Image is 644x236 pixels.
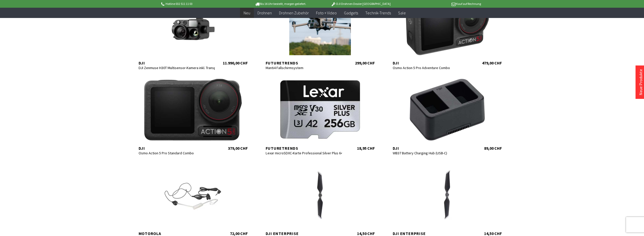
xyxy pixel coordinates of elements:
span: Drohnen Zubehör [279,10,309,15]
div: Futuretrends [266,146,342,151]
span: Technik-Trends [365,10,391,15]
div: 11.990,00 CHF [223,60,248,65]
div: Osmo Action 5 Pro Standard Combo [139,151,215,155]
p: Kauf auf Rechnung [401,1,481,7]
div: 299,00 CHF [355,60,375,65]
div: WB37 Battery Charging Hub (USB-C) [393,151,469,155]
p: Hotline 032 511 11 03 [160,1,241,7]
a: Technik-Trends [362,8,395,18]
a: Futuretrends Lexar microSDXC-Karte Professional Silver Plus 64 GB bis 256 GB 18,95 CHF [261,79,380,151]
div: 18,95 CHF [357,146,375,151]
a: Drohnen [254,8,275,18]
p: Bis 16 Uhr bestellt, morgen geliefert. [241,1,321,7]
div: Motorola [139,231,215,236]
a: Motorola Motorola Security Headset PMR00641 72,00 CHF [133,164,253,236]
span: Foto + Video [316,10,337,15]
div: DJI [393,146,469,151]
div: DJI [393,60,469,65]
a: DJI Enterprise DJI 8743 Low-Noise Propeller CCW, linksdrehend 14,50 CHF [388,164,507,236]
span: Sale [398,10,406,15]
a: DJI Enterprise DJI 8743 Low-Noise Propeller CW, rechtsdrehend 14,50 CHF [261,164,380,236]
div: DJI Zenmuse H30T Multisensor-Kamera inkl. Transportkoffer für Matrice 300/350 RTK [139,65,215,70]
a: Neue Produkte [638,69,643,95]
div: 379,00 CHF [228,146,248,151]
span: Neu [244,10,250,15]
div: Osmo Action 5 Pro Adventure Combo [393,65,469,70]
a: Drohnen Zubehör [275,8,312,18]
a: Neu [240,8,254,18]
div: DJI Enterprise [266,231,342,236]
div: DJI [139,60,215,65]
p: DJI Drohnen Dealer [GEOGRAPHIC_DATA] [321,1,401,7]
a: DJI WB37 Battery Charging Hub (USB-C) 89,00 CHF [388,79,507,151]
a: DJI Osmo Action 5 Pro Standard Combo 379,00 CHF [133,79,253,151]
div: 479,00 CHF [482,60,502,65]
div: DJI Enterprise [393,231,469,236]
div: 72,00 CHF [230,231,248,236]
div: Futuretrends [266,60,342,65]
div: Lexar microSDXC-Karte Professional Silver Plus 64 GB bis 256 GB [266,151,342,155]
a: Gadgets [340,8,362,18]
a: Sale [395,8,409,18]
div: Manti4 Fallschirmsystem [266,65,342,70]
div: DJI [139,146,215,151]
span: Drohnen [257,10,272,15]
div: 14,50 CHF [357,231,375,236]
a: Foto + Video [312,8,340,18]
div: 89,00 CHF [484,146,502,151]
span: Gadgets [344,10,358,15]
div: 14,50 CHF [484,231,502,236]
